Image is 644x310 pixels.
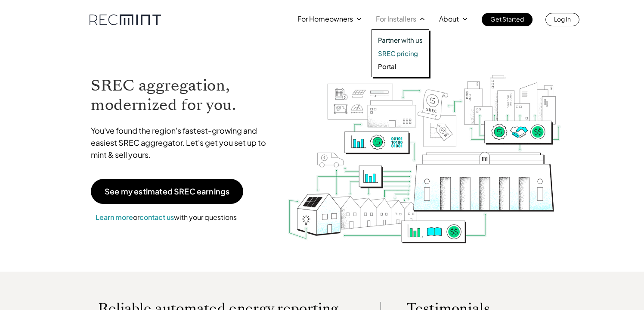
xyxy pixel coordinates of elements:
[545,13,579,26] a: Log In
[91,179,243,204] a: See my estimated SREC earnings
[139,213,174,222] a: contact us
[378,49,423,58] a: SREC pricing
[439,13,459,25] p: About
[105,188,229,195] p: See my estimated SREC earnings
[490,13,524,25] p: Get Started
[378,49,418,58] p: SREC pricing
[378,62,396,71] p: Portal
[96,213,133,222] a: Learn more
[287,52,562,246] img: RECmint value cycle
[482,13,533,26] a: Get Started
[376,13,416,25] p: For Installers
[378,62,423,71] a: Portal
[297,13,353,25] p: For Homeowners
[91,125,274,161] p: You've found the region's fastest-growing and easiest SREC aggregator. Let's get you set up to mi...
[91,212,241,223] p: or with your questions
[554,13,571,25] p: Log In
[378,36,423,44] a: Partner with us
[91,76,274,115] h1: SREC aggregation, modernized for you.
